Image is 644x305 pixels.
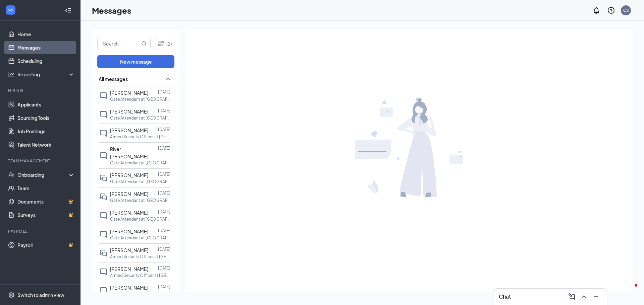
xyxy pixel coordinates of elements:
span: [PERSON_NAME] [110,90,148,96]
a: Home [17,27,75,41]
div: Switch to admin view [17,292,64,298]
button: Minimize [591,291,601,302]
a: DocumentsCrown [17,195,75,208]
span: [PERSON_NAME] [110,210,148,216]
p: [DATE] [158,190,170,196]
svg: MagnifyingGlass [141,41,147,46]
a: Talent Network [17,138,75,151]
span: [PERSON_NAME] [110,127,148,133]
svg: Collapse [65,7,71,14]
svg: ChatInactive [99,287,107,295]
div: CS [623,7,629,13]
svg: Settings [8,292,15,298]
p: [DATE] [158,127,170,132]
iframe: Intercom live chat [621,282,637,298]
svg: ChevronUp [580,293,588,301]
p: [DATE] [158,89,170,95]
span: [PERSON_NAME] [110,285,148,291]
p: [DATE] [158,246,170,252]
svg: SmallChevronUp [164,75,172,83]
svg: ChatInactive [99,268,107,276]
a: Team [17,181,75,195]
p: Gate Attendant at [GEOGRAPHIC_DATA], [GEOGRAPHIC_DATA] [110,291,170,297]
svg: Notifications [592,6,600,14]
p: Gate Attendant at [GEOGRAPHIC_DATA], [GEOGRAPHIC_DATA] [110,198,170,203]
svg: Minimize [592,293,600,301]
button: New message [97,55,174,68]
div: Team Management [8,158,73,164]
a: SurveysCrown [17,208,75,222]
p: Gate Attendant at [GEOGRAPHIC_DATA], [GEOGRAPHIC_DATA] [110,96,170,102]
p: Gate Attendant at [GEOGRAPHIC_DATA], [GEOGRAPHIC_DATA] [110,235,170,241]
div: Onboarding [17,171,69,178]
svg: Analysis [8,71,15,78]
svg: WorkstreamLogo [7,7,14,13]
p: Armed Security Officer at [GEOGRAPHIC_DATA], [GEOGRAPHIC_DATA] [110,273,170,278]
p: [DATE] [158,108,170,113]
p: Armed Security Officer at [GEOGRAPHIC_DATA], [GEOGRAPHIC_DATA] [110,134,170,140]
p: [DATE] [158,284,170,290]
a: Scheduling [17,54,75,68]
svg: ChatInactive [99,92,107,100]
p: Gate Attendant at [GEOGRAPHIC_DATA], [GEOGRAPHIC_DATA] [110,179,170,184]
div: Payroll [8,228,73,234]
svg: DoubleChat [99,174,107,182]
a: Messages [17,41,75,54]
svg: DoubleChat [99,193,107,201]
svg: ChatInactive [99,129,107,137]
div: Hiring [8,88,73,93]
p: Gate Attendant at [GEOGRAPHIC_DATA], [GEOGRAPHIC_DATA] [110,160,170,166]
svg: ChatInactive [99,230,107,238]
span: [PERSON_NAME] [110,266,148,272]
a: Applicants [17,98,75,111]
p: [DATE] [158,145,170,151]
p: Gate Attendant at [GEOGRAPHIC_DATA], [GEOGRAPHIC_DATA] [110,216,170,222]
svg: QuestionInfo [607,6,615,14]
svg: ChatInactive [99,110,107,119]
p: [DATE] [158,209,170,215]
span: [PERSON_NAME] [110,172,148,178]
svg: DoubleChat [99,249,107,257]
svg: ComposeMessage [568,293,576,301]
svg: Filter [157,40,165,48]
p: [DATE] [158,171,170,177]
span: River [PERSON_NAME] [110,146,148,159]
svg: ChatInactive [99,212,107,220]
svg: UserCheck [8,171,15,178]
button: ChevronUp [579,291,589,302]
span: [PERSON_NAME] [110,228,148,234]
a: PayrollCrown [17,238,75,252]
h3: Chat [499,293,511,300]
button: Filter (2) [154,37,174,50]
p: Armed Security Officer at [GEOGRAPHIC_DATA], [GEOGRAPHIC_DATA] [110,254,170,259]
div: Reporting [17,71,75,78]
svg: ChatInactive [99,152,107,160]
span: [PERSON_NAME] [110,247,148,253]
h1: Messages [92,5,131,16]
span: All messages [99,76,128,82]
span: [PERSON_NAME] [110,191,148,197]
p: Gate Attendant at [GEOGRAPHIC_DATA], [GEOGRAPHIC_DATA] [110,115,170,121]
span: [PERSON_NAME] [110,108,148,115]
input: Search [98,37,140,50]
a: Job Postings [17,125,75,138]
button: ComposeMessage [567,291,577,302]
a: Sourcing Tools [17,111,75,125]
p: [DATE] [158,228,170,233]
p: [DATE] [158,265,170,271]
